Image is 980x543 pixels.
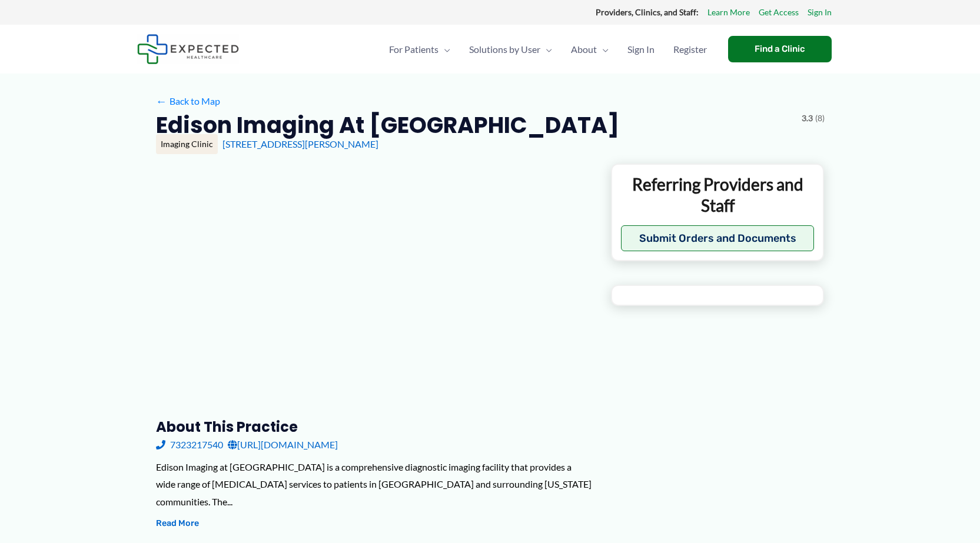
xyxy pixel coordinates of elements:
[156,458,592,511] div: Edison Imaging at [GEOGRAPHIC_DATA] is a comprehensive diagnostic imaging facility that provides ...
[621,174,815,216] p: Referring Providers and Staff
[380,29,460,70] a: For PatientsMenu Toggle
[156,111,619,139] h2: Edison Imaging at [GEOGRAPHIC_DATA]
[540,29,552,70] span: Menu Toggle
[673,29,707,70] span: Register
[571,29,597,70] span: About
[808,5,832,20] a: Sign In
[228,436,338,454] a: [URL][DOMAIN_NAME]
[707,5,750,20] a: Learn More
[562,29,618,70] a: AboutMenu Toggle
[438,29,450,70] span: Menu Toggle
[802,111,813,126] span: 3.3
[156,436,223,454] a: 7323217540
[137,34,239,64] img: Expected Healthcare Logo - side, dark font, small
[156,517,199,531] button: Read More
[618,29,664,70] a: Sign In
[460,29,562,70] a: Solutions by UserMenu Toggle
[596,7,699,17] strong: Providers, Clinics, and Staff:
[627,29,655,70] span: Sign In
[664,29,716,70] a: Register
[597,29,609,70] span: Menu Toggle
[469,29,540,70] span: Solutions by User
[156,92,220,110] a: ←Back to Map
[156,418,592,436] h3: About this practice
[156,95,167,106] span: ←
[621,225,815,251] button: Submit Orders and Documents
[156,134,218,154] div: Imaging Clinic
[222,138,378,149] a: [STREET_ADDRESS][PERSON_NAME]
[380,29,716,70] nav: Primary Site Navigation
[389,29,438,70] span: For Patients
[728,36,832,62] a: Find a Clinic
[815,111,825,126] span: (8)
[759,5,799,20] a: Get Access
